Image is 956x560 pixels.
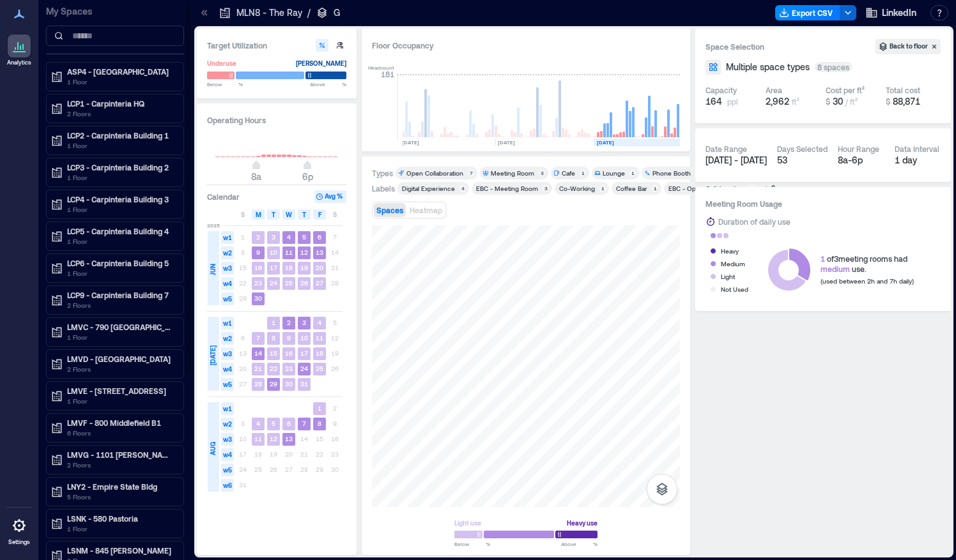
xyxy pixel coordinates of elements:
[270,264,277,271] text: 17
[241,209,245,220] span: S
[7,59,31,66] p: Analytics
[221,317,234,329] span: w1
[861,3,920,23] button: LinkedIn
[67,258,174,268] p: LCP6 - Carpinteria Building 5
[256,420,260,427] text: 4
[895,154,941,167] div: 1 day
[270,435,277,443] text: 12
[208,345,218,365] span: [DATE]
[821,277,914,285] span: (used between 2h and 7h daily)
[285,248,293,256] text: 11
[410,206,442,215] span: Heatmap
[67,77,174,87] p: 1 Floor
[302,171,313,182] span: 6p
[221,231,234,244] span: w1
[705,144,747,154] div: Date Range
[67,162,174,172] p: LCP3 - Carpinteria Building 2
[67,66,174,77] p: ASP4 - [GEOGRAPHIC_DATA]
[316,334,323,342] text: 11
[821,254,825,263] span: 1
[597,139,614,146] text: [DATE]
[251,171,261,182] span: 8a
[316,365,323,372] text: 25
[256,209,261,220] span: M
[67,98,174,109] p: LCP1 - Carpinteria HQ
[498,139,515,146] text: [DATE]
[285,264,293,271] text: 18
[562,169,575,178] div: Cafe
[826,97,830,106] span: $
[3,31,35,70] a: Analytics
[221,378,234,391] span: w5
[334,6,340,19] p: G
[314,190,346,203] button: Avg %
[67,172,174,183] p: 1 Floor
[256,334,260,342] text: 7
[406,169,463,178] div: Open Collaboration
[777,144,828,154] div: Days Selected
[616,184,647,193] div: Coffee Bar
[300,365,308,372] text: 24
[318,209,321,220] span: F
[792,97,799,106] span: ft²
[826,85,865,95] div: Cost per ft²
[454,517,481,529] div: Light use
[875,39,941,54] button: Back to floor
[46,5,184,18] p: My Spaces
[221,479,234,492] span: w6
[815,62,852,72] div: 8 spaces
[599,185,606,192] div: 1
[270,365,277,372] text: 22
[270,349,277,357] text: 15
[775,5,840,20] button: Export CSV
[838,154,884,167] div: 8a - 6p
[221,448,234,461] span: w4
[376,206,403,215] span: Spaces
[300,349,308,357] text: 17
[207,57,236,70] div: Underuse
[302,319,306,326] text: 3
[402,184,455,193] div: Digital Experience
[272,209,275,220] span: T
[207,39,346,52] h3: Target Utilization
[208,264,218,275] span: JUN
[845,97,858,106] span: / ft²
[287,233,291,241] text: 4
[372,168,393,178] div: Types
[221,262,234,275] span: w3
[270,380,277,388] text: 29
[8,538,30,546] p: Settings
[316,279,323,287] text: 27
[316,264,323,271] text: 20
[705,155,767,165] span: [DATE] - [DATE]
[372,183,395,193] div: Labels
[67,322,174,332] p: LMVC - 790 [GEOGRAPHIC_DATA] B2
[256,233,260,241] text: 2
[285,349,293,357] text: 16
[454,540,490,548] span: Below %
[726,61,810,73] span: Multiple space types
[300,279,308,287] text: 26
[467,169,475,177] div: 7
[236,6,302,19] p: MLN8 - The Ray
[721,270,735,283] div: Light
[4,510,35,550] a: Settings
[302,233,306,241] text: 5
[207,222,220,229] span: 2025
[629,169,636,177] div: 1
[318,233,321,241] text: 6
[333,209,337,220] span: S
[67,130,174,140] p: LCP2 - Carpinteria Building 1
[67,290,174,300] p: LCP9 - Carpinteria Building 7
[67,513,174,524] p: LSNK - 580 Pastoria
[67,428,174,438] p: 6 Floors
[895,144,939,154] div: Data Interval
[67,236,174,246] p: 1 Floor
[272,420,275,427] text: 5
[476,184,538,193] div: EBC - Meeting Room
[721,257,745,270] div: Medium
[766,96,789,107] span: 2,962
[402,139,419,146] text: [DATE]
[459,185,466,192] div: 4
[542,185,550,192] div: 3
